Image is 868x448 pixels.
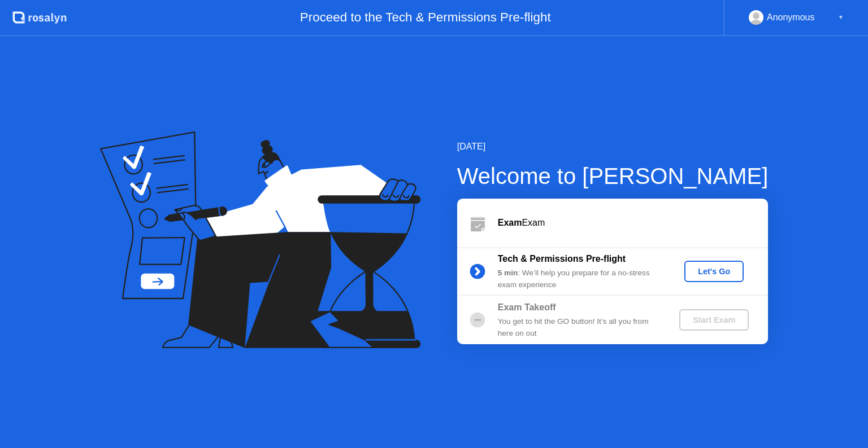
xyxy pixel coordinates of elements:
[684,315,744,324] div: Start Exam
[838,10,844,25] div: ▼
[767,10,815,25] div: Anonymous
[679,309,749,331] button: Start Exam
[457,159,769,193] div: Welcome to [PERSON_NAME]
[684,261,744,282] button: Let's Go
[689,267,739,276] div: Let's Go
[498,267,661,291] div: : We’ll help you prepare for a no-stress exam experience
[457,140,769,153] div: [DATE]
[498,216,768,230] div: Exam
[498,302,556,312] b: Exam Takeoff
[498,269,518,277] b: 5 min
[498,218,522,227] b: Exam
[498,316,661,339] div: You get to hit the GO button! It’s all you from here on out
[498,254,626,263] b: Tech & Permissions Pre-flight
